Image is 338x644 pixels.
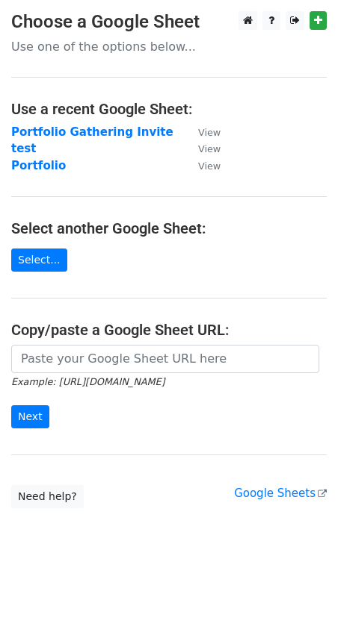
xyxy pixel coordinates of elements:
[11,219,327,237] h4: Select another Google Sheet:
[11,100,327,118] h4: Use a recent Google Sheet:
[11,11,327,33] h3: Choose a Google Sheet
[198,127,221,138] small: View
[11,485,84,508] a: Need help?
[11,142,36,155] a: test
[234,487,327,500] a: Google Sheets
[183,125,221,139] a: View
[11,125,173,139] a: Portfolio Gathering Invite
[198,143,221,154] small: View
[183,159,221,172] a: View
[11,321,327,339] h4: Copy/paste a Google Sheet URL:
[11,405,49,428] input: Next
[198,160,221,172] small: View
[11,159,66,172] a: Portfolio
[11,248,67,272] a: Select...
[11,376,165,387] small: Example: [URL][DOMAIN_NAME]
[11,39,327,54] p: Use one of the options below...
[11,345,319,373] input: Paste your Google Sheet URL here
[183,142,221,155] a: View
